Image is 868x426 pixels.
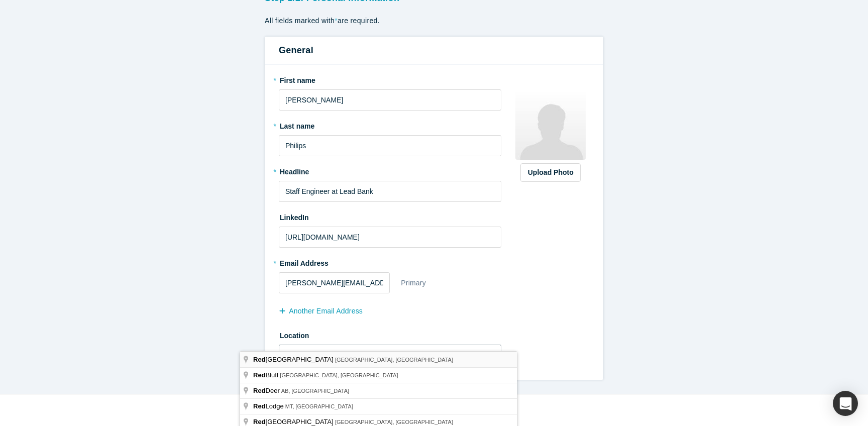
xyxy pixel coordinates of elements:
[265,16,603,26] p: All fields marked with are required.
[285,403,353,409] span: MT, [GEOGRAPHIC_DATA]
[279,163,501,177] label: Headline
[253,402,266,410] span: Red
[279,72,501,86] label: First name
[335,419,453,425] span: [GEOGRAPHIC_DATA], [GEOGRAPHIC_DATA]
[253,356,266,363] span: Red
[400,274,426,292] div: Primary
[253,356,335,363] span: [GEOGRAPHIC_DATA]
[279,345,501,366] input: Enter a location
[253,371,280,379] span: Bluff
[253,402,285,410] span: Lodge
[253,387,266,394] span: Red
[279,327,501,341] label: Location
[515,89,586,160] img: Profile user default
[279,44,589,57] h3: General
[253,371,266,379] span: Red
[279,181,501,202] input: Partner, CEO
[335,357,453,363] span: [GEOGRAPHIC_DATA], [GEOGRAPHIC_DATA]
[279,209,309,223] label: LinkedIn
[279,302,373,320] button: another Email Address
[253,387,281,394] span: Deer
[280,372,398,378] span: [GEOGRAPHIC_DATA], [GEOGRAPHIC_DATA]
[253,418,266,425] span: Red
[281,388,349,394] span: AB, [GEOGRAPHIC_DATA]
[279,118,501,132] label: Last name
[528,167,573,178] div: Upload Photo
[279,255,329,269] label: Email Address
[253,418,335,425] span: [GEOGRAPHIC_DATA]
